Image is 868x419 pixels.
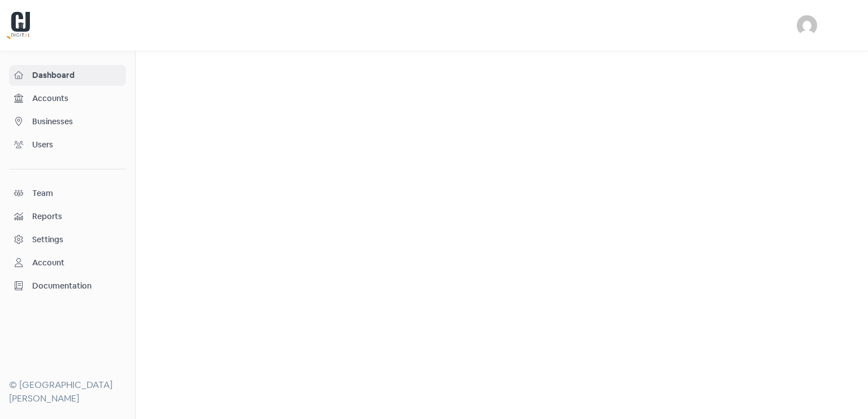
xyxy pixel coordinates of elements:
span: Dashboard [32,69,121,81]
span: Documentation [32,280,121,292]
a: Account [9,252,126,273]
img: User [797,15,817,36]
div: Settings [32,234,63,246]
span: Reports [32,211,121,222]
span: Accounts [32,93,121,104]
div: Account [32,257,64,269]
div: © [GEOGRAPHIC_DATA][PERSON_NAME] [9,378,126,405]
a: Businesses [9,111,126,132]
a: Reports [9,206,126,227]
a: Users [9,134,126,155]
a: Team [9,183,126,204]
a: Documentation [9,276,126,296]
a: Settings [9,229,126,250]
span: Businesses [32,116,121,128]
span: Users [32,139,121,151]
a: Dashboard [9,65,126,86]
span: Team [32,187,121,199]
a: Accounts [9,88,126,109]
